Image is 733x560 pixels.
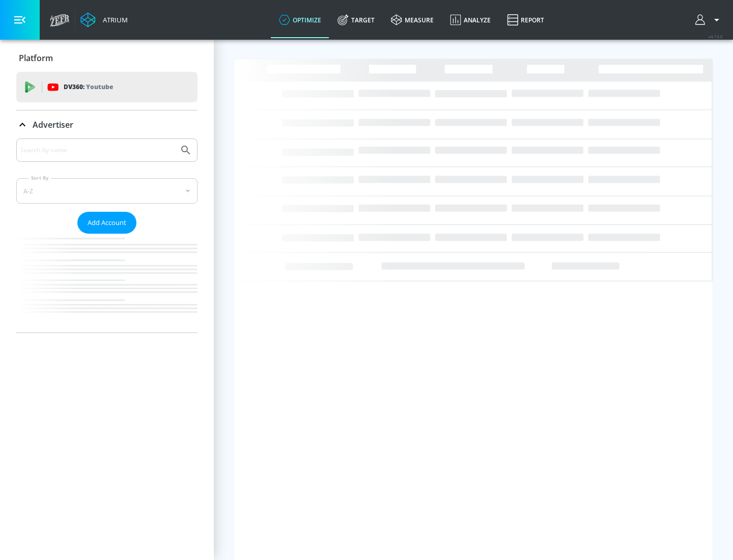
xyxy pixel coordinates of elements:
[20,144,175,157] input: Search by name
[16,110,198,139] div: Advertiser
[16,72,198,102] div: DV360: Youtube
[80,12,128,27] a: Atrium
[329,2,383,38] a: Target
[709,34,723,39] span: v 4.19.0
[16,178,198,204] div: A-Z
[64,81,113,93] p: DV360:
[99,15,128,24] div: Atrium
[271,2,329,38] a: optimize
[16,44,198,72] div: Platform
[88,217,126,229] span: Add Account
[16,234,198,332] nav: list of Advertiser
[499,2,552,38] a: Report
[29,175,51,181] label: Sort By
[86,81,113,92] p: Youtube
[77,212,136,234] button: Add Account
[383,2,442,38] a: measure
[16,138,198,332] div: Advertiser
[442,2,499,38] a: Analyze
[33,119,73,130] p: Advertiser
[19,52,53,64] p: Platform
